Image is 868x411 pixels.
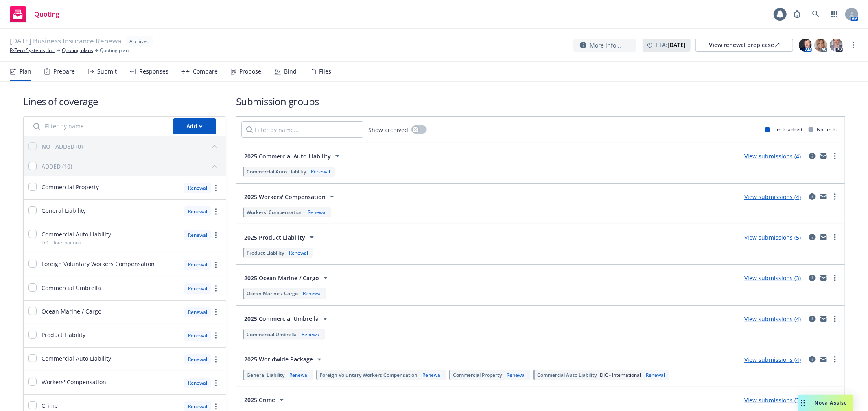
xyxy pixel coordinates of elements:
span: Nova Assist [815,399,847,406]
a: more [830,232,840,242]
button: 2025 Product Liability [241,229,319,245]
img: photo [814,39,827,52]
a: more [211,230,221,240]
div: View renewal prep case [709,39,780,51]
a: circleInformation [807,232,817,242]
a: mail [819,232,829,242]
span: Crime [42,401,58,410]
div: Renewal [301,290,324,297]
div: Renewal [184,206,211,216]
div: Renewal [287,249,310,256]
a: R-Zero Systems, Inc. [10,47,55,54]
div: Renewal [421,372,443,379]
div: Renewal [184,260,211,270]
img: photo [799,39,812,52]
a: View submissions (4) [744,315,801,323]
a: circleInformation [807,314,817,324]
h1: Lines of coverage [23,95,226,108]
a: View submissions (4) [744,356,801,363]
button: 2025 Commercial Auto Liability [241,148,345,164]
span: More info... [590,41,621,50]
span: 2025 Commercial Auto Liability [244,152,331,160]
a: View renewal prep case [695,39,793,52]
span: Commercial Umbrella [247,331,297,338]
span: Workers' Compensation [247,209,303,216]
button: 2025 Commercial Umbrella [241,311,333,327]
div: Prepare [53,68,75,75]
a: View submissions (4) [744,193,801,201]
a: more [211,207,221,216]
div: ADDED (10) [42,162,72,171]
span: Quoting plan [100,47,129,54]
span: 2025 Ocean Marine / Cargo [244,274,319,282]
span: Commercial Auto Liability [42,230,111,238]
div: No limits [809,126,837,133]
a: Switch app [826,6,843,22]
span: Commercial Auto Liability [247,168,306,175]
a: more [830,273,840,283]
div: Propose [239,68,261,75]
span: Product Liability [247,249,284,256]
div: Bind [284,68,297,75]
span: DIC - International [42,239,83,246]
button: 2025 Ocean Marine / Cargo [241,270,333,286]
span: Product Liability [42,331,85,339]
span: 2025 Crime [244,396,275,404]
button: 2025 Crime [241,392,289,408]
a: more [211,283,221,293]
strong: [DATE] [667,41,686,49]
a: more [211,355,221,364]
a: more [830,355,840,364]
div: Renewal [184,230,211,240]
div: Renewal [306,209,328,216]
a: Quoting plans [62,47,93,54]
span: Commercial Auto Liability [537,372,597,379]
h1: Submission groups [236,95,845,108]
div: Responses [139,68,168,75]
div: Compare [193,68,218,75]
input: Filter by name... [28,118,168,134]
button: 2025 Workers' Compensation [241,188,340,205]
a: mail [819,273,829,283]
button: 2025 Worldwide Package [241,351,327,368]
a: more [211,183,221,193]
button: ADDED (10) [42,160,221,173]
div: Renewal [184,378,211,388]
div: Renewal [309,168,332,175]
a: more [211,331,221,340]
span: 2025 Commercial Umbrella [244,314,319,323]
span: General Liability [42,206,86,215]
button: Add [173,118,216,134]
a: View submissions (4) [744,152,801,160]
a: more [211,307,221,317]
input: Filter by name... [241,121,363,138]
span: Workers' Compensation [42,378,106,386]
span: Commercial Property [453,372,502,379]
div: Renewal [184,283,211,294]
span: DIC - International [600,372,641,379]
a: circleInformation [807,151,817,161]
div: Renewal [505,372,527,379]
button: NOT ADDED (0) [42,140,221,153]
a: more [830,192,840,201]
span: Foreign Voluntary Workers Compensation [320,372,418,379]
span: Ocean Marine / Cargo [247,290,298,297]
div: Renewal [644,372,667,379]
a: more [830,314,840,324]
span: Commercial Umbrella [42,283,101,292]
a: more [830,151,840,161]
div: Add [186,119,203,134]
div: Renewal [288,372,310,379]
a: mail [819,151,829,161]
div: Limits added [765,126,802,133]
a: more [211,378,221,388]
div: Files [319,68,331,75]
div: Renewal [300,331,322,338]
button: More info... [573,39,636,52]
span: 2025 Product Liability [244,233,305,242]
span: Commercial Property [42,183,99,191]
div: Renewal [184,354,211,364]
span: Archived [129,38,149,45]
a: more [848,40,858,50]
div: Renewal [184,331,211,341]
